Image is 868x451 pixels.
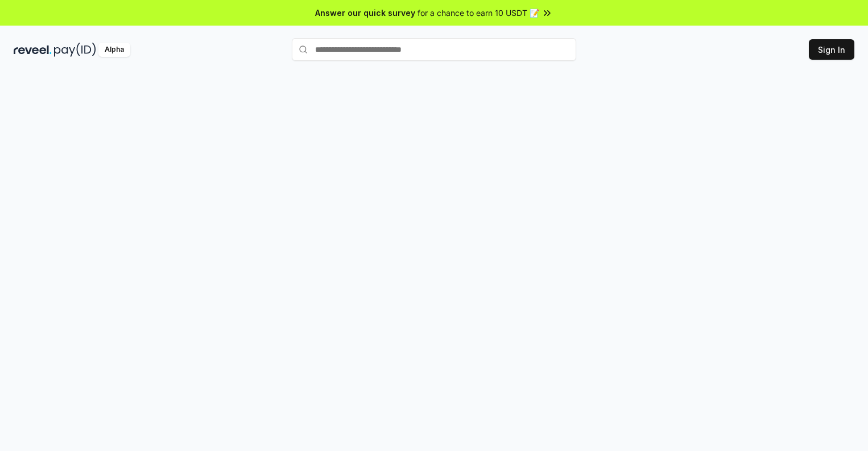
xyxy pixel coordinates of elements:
[315,7,415,19] span: Answer our quick survey
[418,7,539,19] span: for a chance to earn 10 USDT 📝
[54,43,96,57] img: pay_id
[14,43,52,57] img: reveel_dark
[98,43,130,57] div: Alpha
[809,39,854,60] button: Sign In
